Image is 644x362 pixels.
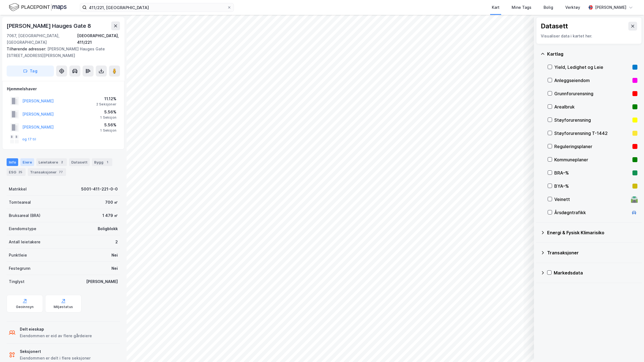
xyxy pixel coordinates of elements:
[9,225,36,232] div: Eiendomstype
[554,183,630,189] div: BYA–%
[7,47,47,51] span: Tilhørende adresser:
[28,168,66,176] div: Transaksjoner
[492,4,500,11] div: Kart
[9,239,40,245] div: Antall leietakere
[595,4,626,11] div: [PERSON_NAME]
[102,212,118,219] div: 1 479 ㎡
[547,229,637,236] div: Energi & Fysisk Klimarisiko
[69,158,90,166] div: Datasett
[20,326,92,333] div: Delt eieskap
[86,278,118,285] div: [PERSON_NAME]
[96,102,116,107] div: 2 Seksjoner
[9,278,24,285] div: Tinglyst
[616,336,644,362] div: Kontrollprogram for chat
[77,32,120,46] div: [GEOGRAPHIC_DATA], 411/221
[565,4,580,11] div: Verktøy
[9,2,67,12] img: logo.f888ab2527a4732fd821a326f86c7f29.svg
[512,4,531,11] div: Mine Tags
[554,270,637,276] div: Markedsdata
[541,22,568,31] div: Datasett
[20,355,91,361] div: Eiendommen er delt i flere seksjoner
[98,225,118,232] div: Boligblokk
[9,199,31,206] div: Tomteareal
[631,196,638,203] div: 🛣️
[100,122,116,128] div: 5.56%
[100,109,116,115] div: 5.56%
[7,66,54,77] button: Tag
[20,333,92,339] div: Eiendommen er eid av flere gårdeiere
[7,168,26,176] div: ESG
[7,32,77,46] div: 7067, [GEOGRAPHIC_DATA], [GEOGRAPHIC_DATA]
[17,169,23,175] div: 25
[554,117,630,123] div: Støyforurensning
[554,170,630,176] div: BRA–%
[100,115,116,120] div: 1 Seksjon
[9,212,40,219] div: Bruksareal (BRA)
[9,186,27,192] div: Matrikkel
[7,158,18,166] div: Info
[554,77,630,84] div: Anleggseiendom
[81,186,118,192] div: 5001-411-221-0-0
[554,90,630,97] div: Grunnforurensning
[7,46,116,59] div: [PERSON_NAME] Hauges Gate [STREET_ADDRESS][PERSON_NAME]
[58,169,64,175] div: 77
[7,21,92,30] div: [PERSON_NAME] Hauges Gate 8
[554,130,630,137] div: Støyforurensning T-1442
[20,348,91,355] div: Seksjonert
[100,128,116,133] div: 1 Seksjon
[111,265,118,272] div: Nei
[554,64,630,70] div: Yield, Ledighet og Leie
[96,96,116,102] div: 11.12%
[105,159,110,165] div: 1
[554,143,630,150] div: Reguleringsplaner
[554,196,629,203] div: Veinett
[616,336,644,362] iframe: Chat Widget
[105,199,118,206] div: 700 ㎡
[7,86,120,92] div: Hjemmelshaver
[547,51,637,57] div: Kartlag
[115,239,118,245] div: 2
[87,3,227,12] input: Søk på adresse, matrikkel, gårdeiere, leietakere eller personer
[92,158,112,166] div: Bygg
[111,252,118,258] div: Nei
[54,305,73,309] div: Miljøstatus
[547,249,637,256] div: Transaksjoner
[36,158,67,166] div: Leietakere
[541,33,637,39] div: Visualiser data i kartet her.
[20,158,34,166] div: Eiere
[544,4,553,11] div: Bolig
[554,104,630,110] div: Arealbruk
[9,265,30,272] div: Festegrunn
[554,209,629,216] div: Årsdøgntrafikk
[554,156,630,163] div: Kommuneplaner
[59,159,65,165] div: 2
[9,252,27,258] div: Punktleie
[16,305,34,309] div: Geoinnsyn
